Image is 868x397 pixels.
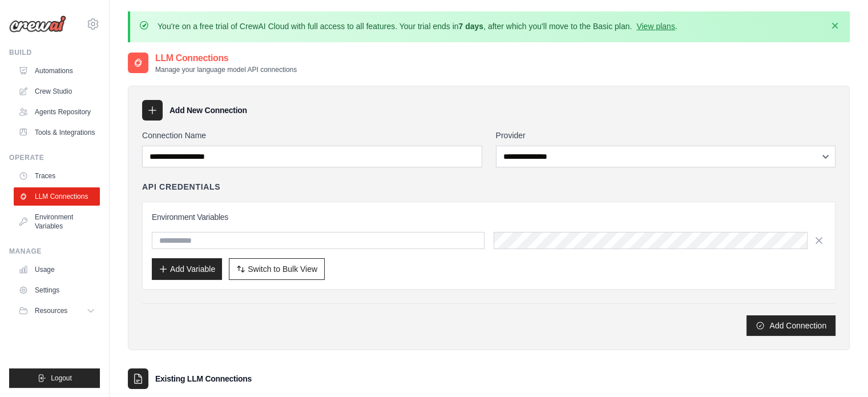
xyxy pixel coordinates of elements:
[35,306,67,315] span: Resources
[9,48,100,57] div: Build
[229,258,325,280] button: Switch to Bulk View
[142,130,482,141] label: Connection Name
[14,123,100,142] a: Tools & Integrations
[169,105,247,116] h3: Add New Connection
[9,15,66,33] img: Logo
[142,181,220,193] h4: API Credentials
[158,21,677,32] p: You're on a free trial of CrewAI Cloud with full access to all features. Your trial ends in , aft...
[155,51,297,65] h2: LLM Connections
[248,263,317,275] span: Switch to Bulk View
[152,211,826,223] h3: Environment Variables
[746,315,835,336] button: Add Connection
[9,247,100,256] div: Manage
[155,373,252,384] h3: Existing LLM Connections
[14,260,100,279] a: Usage
[14,302,100,320] button: Resources
[152,258,222,280] button: Add Variable
[14,187,100,206] a: LLM Connections
[14,103,100,121] a: Agents Repository
[51,374,72,383] span: Logout
[14,82,100,101] a: Crew Studio
[155,65,297,74] p: Manage your language model API connections
[14,62,100,80] a: Automations
[14,281,100,299] a: Settings
[14,167,100,185] a: Traces
[636,22,675,31] a: View plans
[9,368,100,388] button: Logout
[9,153,100,162] div: Operate
[496,130,836,141] label: Provider
[14,208,100,235] a: Environment Variables
[458,22,483,31] strong: 7 days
